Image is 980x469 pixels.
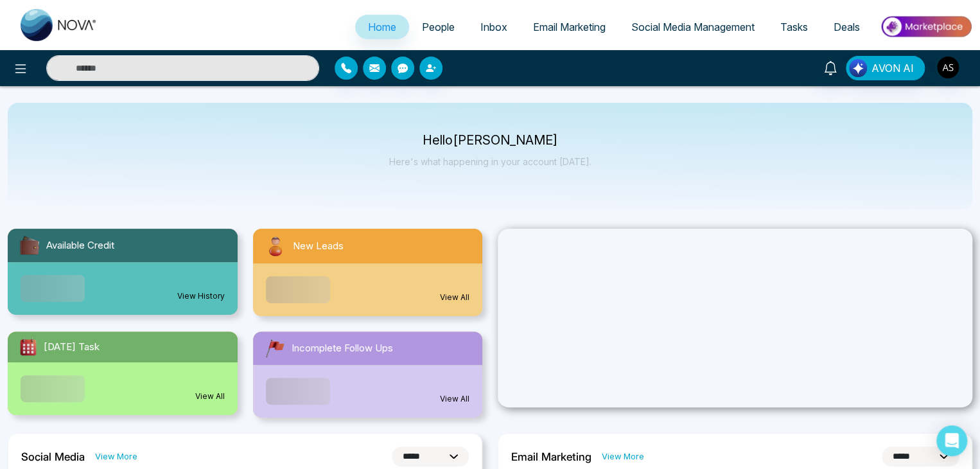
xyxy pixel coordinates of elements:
[440,393,469,405] a: View All
[618,15,767,39] a: Social Media Management
[480,21,507,33] span: Inbox
[355,15,409,39] a: Home
[389,135,591,146] p: Hello [PERSON_NAME]
[21,9,98,41] img: Nova CRM Logo
[767,15,821,39] a: Tasks
[263,234,288,258] img: newLeads.svg
[440,292,469,303] a: View All
[177,290,225,302] a: View History
[780,21,808,33] span: Tasks
[520,15,618,39] a: Email Marketing
[821,15,873,39] a: Deals
[602,450,644,463] a: View More
[95,450,137,463] a: View More
[631,21,755,33] span: Social Media Management
[936,425,967,456] div: Open Intercom Messenger
[533,21,606,33] span: Email Marketing
[245,332,491,418] a: Incomplete Follow UpsView All
[389,156,591,167] p: Here's what happening in your account [DATE].
[511,450,591,463] h2: Email Marketing
[46,238,114,253] span: Available Credit
[834,21,860,33] span: Deals
[18,234,41,257] img: availableCredit.svg
[195,391,225,402] a: View All
[849,59,867,77] img: Lead Flow
[293,239,344,254] span: New Leads
[263,337,286,360] img: followUps.svg
[368,21,396,33] span: Home
[292,341,393,356] span: Incomplete Follow Ups
[44,340,100,355] span: [DATE] Task
[409,15,468,39] a: People
[21,450,85,463] h2: Social Media
[879,12,972,41] img: Market-place.gif
[468,15,520,39] a: Inbox
[18,337,39,357] img: todayTask.svg
[422,21,455,33] span: People
[937,57,959,78] img: User Avatar
[846,56,925,80] button: AVON AI
[245,229,491,316] a: New LeadsView All
[871,60,914,76] span: AVON AI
